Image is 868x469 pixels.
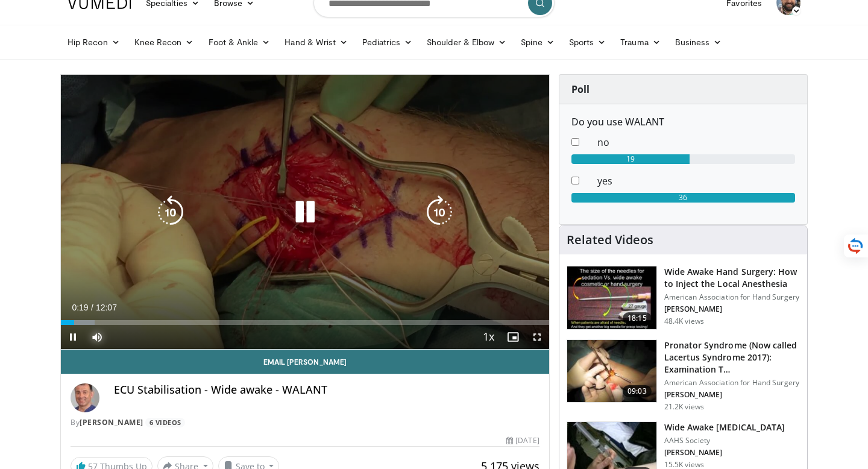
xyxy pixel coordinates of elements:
[60,30,127,54] a: Hip Recon
[201,30,278,54] a: Foot & Ankle
[567,266,656,329] img: Q2xRg7exoPLTwO8X4xMDoxOjBrO-I4W8_1.150x105_q85_crop-smart_upscale.jpg
[80,417,143,427] a: [PERSON_NAME]
[664,316,704,326] p: 48.4K views
[61,320,549,325] div: Progress Bar
[571,83,590,96] strong: Poll
[623,385,652,397] span: 09:03
[72,303,88,312] span: 0:19
[571,154,690,164] div: 19
[61,350,549,374] a: Email [PERSON_NAME]
[664,266,800,290] h3: Wide Awake Hand Surgery: How to Inject the Local Anesthesia
[567,340,656,403] img: ecc38c0f-1cd8-4861-b44a-401a34bcfb2f.150x105_q85_crop-smart_upscale.jpg
[664,304,800,314] p: [PERSON_NAME]
[664,378,800,388] p: American Association for Hand Surgery
[571,193,795,203] div: 36
[571,116,795,128] h6: Do you use WALANT
[420,30,514,54] a: Shoulder & Elbow
[277,30,355,54] a: Hand & Wrist
[567,339,800,412] a: 09:03 Pronator Syndrome (Now called Lacertus Syndrome 2017): Examination T… American Association ...
[664,292,800,302] p: American Association for Hand Surgery
[668,30,729,54] a: Business
[355,30,420,54] a: Pediatrics
[145,418,185,428] a: 6 Videos
[664,339,800,376] h3: Pronator Syndrome (Now called Lacertus Syndrome 2017): Examination T…
[61,325,85,349] button: Pause
[664,448,785,458] p: [PERSON_NAME]
[664,402,704,412] p: 21.2K views
[562,30,614,54] a: Sports
[567,266,800,330] a: 18:15 Wide Awake Hand Surgery: How to Inject the Local Anesthesia American Association for Hand S...
[477,325,501,349] button: Playback Rate
[588,174,804,188] dd: yes
[623,312,652,324] span: 18:15
[96,303,117,312] span: 12:07
[71,417,539,428] div: By
[588,135,804,150] dd: no
[567,233,653,247] h4: Related Videos
[501,325,525,349] button: Enable picture-in-picture mode
[85,325,109,349] button: Mute
[514,30,561,54] a: Spine
[114,383,539,397] h4: ECU Stabilisation - Wide awake - WALANT
[664,421,785,433] h3: Wide Awake [MEDICAL_DATA]
[525,325,549,349] button: Fullscreen
[91,303,93,312] span: /
[61,75,549,350] video-js: Video Player
[506,435,539,446] div: [DATE]
[664,436,785,445] p: AAHS Society
[613,30,668,54] a: Trauma
[664,390,800,400] p: [PERSON_NAME]
[127,30,201,54] a: Knee Recon
[71,383,99,412] img: Avatar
